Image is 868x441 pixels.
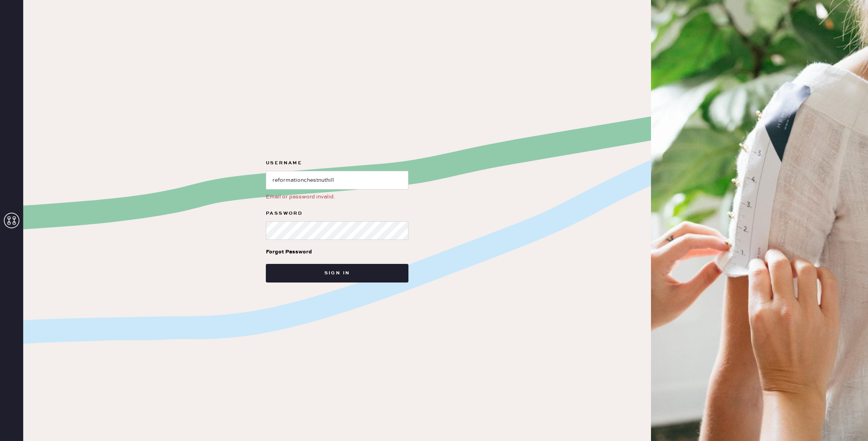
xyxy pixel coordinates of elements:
[266,264,408,283] button: Sign in
[266,158,408,168] label: Username
[266,209,408,218] label: Password
[266,248,312,256] div: Forgot Password
[738,333,866,439] iframe: Front Chat
[266,240,312,264] a: Forgot Password
[266,193,408,201] div: Email or password invalid.
[266,171,408,189] input: e.g. john@doe.com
